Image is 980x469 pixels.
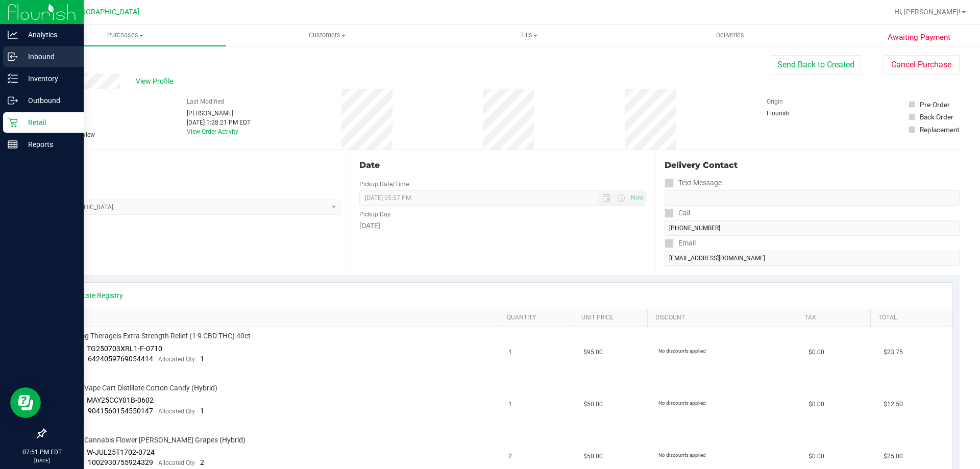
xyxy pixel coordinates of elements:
iframe: Resource center [10,387,41,418]
p: [DATE] [5,457,79,464]
p: Inbound [18,51,79,63]
span: Deliveries [702,31,758,40]
span: W-JUL25T1702-0724 [87,448,155,456]
label: Pickup Date/Time [359,180,409,189]
label: Call [665,206,690,220]
span: $25.00 [884,452,903,461]
span: $0.00 [808,400,824,409]
span: FT 3.5g Cannabis Flower [PERSON_NAME] Grapes (Hybrid) [59,435,246,445]
div: Replacement [920,125,959,135]
div: Location [45,159,340,171]
span: No discounts applied [658,452,706,458]
a: Deliveries [629,24,831,46]
a: Customers [226,24,428,46]
span: Allocated Qty [158,459,195,466]
a: Tills [428,24,629,46]
span: No discounts applied [658,348,706,354]
button: Cancel Purchase [883,55,960,75]
a: View Order Activity [187,128,238,135]
span: $0.00 [808,452,824,461]
span: 2 [508,452,512,461]
span: MAY25CCY01B-0602 [87,396,154,404]
span: View Profile [136,76,177,87]
inline-svg: Reports [8,139,18,150]
a: Quantity [507,314,569,322]
span: Customers [227,31,427,40]
span: SW 25mg Theragels Extra Strength Relief (1:9 CBD:THC) 40ct [59,331,251,341]
div: Back Order [920,112,953,122]
span: Hi, [PERSON_NAME]! [894,8,961,16]
a: Tax [804,314,867,322]
a: Unit Price [581,314,644,322]
inline-svg: Inventory [8,73,18,84]
div: [DATE] 1:28:21 PM EDT [187,118,251,127]
label: Email [665,236,696,251]
div: [DATE] [359,220,645,231]
span: 9041560154550147 [88,407,153,415]
span: Allocated Qty [158,356,195,363]
a: Purchases [24,24,226,46]
span: $50.00 [583,452,603,461]
span: Allocated Qty [158,408,195,415]
div: Delivery Contact [665,159,960,171]
span: $50.00 [583,400,603,409]
span: No discounts applied [658,400,706,406]
div: Date [359,159,645,171]
div: [PERSON_NAME] [187,109,251,118]
inline-svg: Analytics [8,30,18,40]
p: Reports [18,138,79,151]
label: Pickup Day [359,210,390,219]
span: 2 [200,458,204,466]
span: $23.75 [884,348,903,357]
span: FT 0.5g Vape Cart Distillate Cotton Candy (Hybrid) [59,383,217,393]
span: $12.50 [884,400,903,409]
label: Origin [767,97,783,106]
span: 1 [508,400,512,409]
inline-svg: Outbound [8,95,18,106]
p: Inventory [18,72,79,85]
span: $95.00 [583,348,603,357]
span: 6424059769054414 [88,355,153,363]
span: $0.00 [808,348,824,357]
p: Outbound [18,94,79,107]
a: View State Registry [62,290,123,301]
span: Tills [428,31,629,40]
inline-svg: Inbound [8,52,18,62]
label: Text Message [665,176,722,190]
input: Format: (999) 999-9999 [665,220,960,236]
span: Awaiting Payment [888,32,950,43]
button: Send Back to Created [771,55,861,75]
a: Total [878,314,941,322]
span: 1 [200,407,204,415]
p: Retail [18,116,79,129]
span: 1002930755924329 [88,458,153,466]
a: SKU [60,314,495,322]
div: Pre-Order [920,100,950,110]
p: 07:51 PM EDT [5,448,79,457]
label: Last Modified [187,97,224,106]
input: Format: (999) 999-9999 [665,190,960,206]
span: 1 [508,348,512,357]
span: 1 [200,355,204,363]
inline-svg: Retail [8,117,18,128]
p: Analytics [18,29,79,41]
a: Discount [655,314,792,322]
span: TG250703XRL1-F-0710 [87,344,162,353]
span: Purchases [24,31,226,40]
div: Flourish [767,109,818,118]
span: [GEOGRAPHIC_DATA] [69,8,139,16]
